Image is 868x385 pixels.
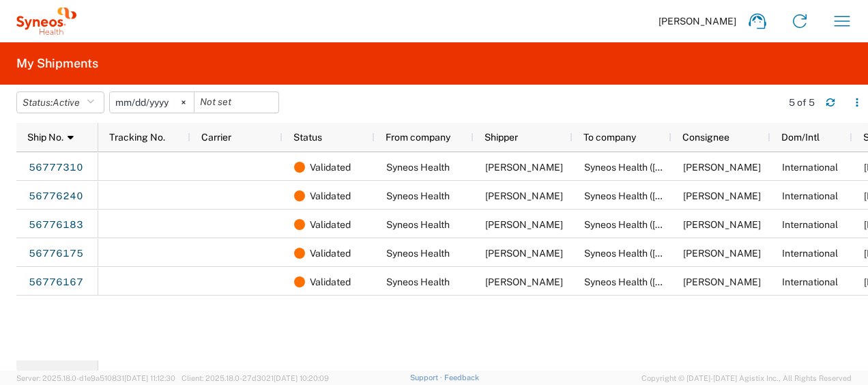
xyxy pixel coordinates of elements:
a: Support [410,373,444,382]
a: 56776183 [28,214,84,236]
span: Grace Chew [485,276,563,287]
span: International [782,162,838,173]
span: [PERSON_NAME] [659,15,736,27]
span: Validated [310,153,351,182]
span: Daisy Zou [683,162,761,173]
span: Syneos Health (India) [584,248,753,259]
span: International [782,248,838,259]
input: Not set [110,92,194,113]
span: Syneos Health (Korea) [584,219,753,230]
input: Not set [194,92,278,113]
span: Dom/Intl [781,132,820,143]
h2: My Shipments [16,55,98,72]
span: Shipper [484,132,518,143]
span: Sonali Parmar [683,248,761,259]
span: [DATE] 10:20:09 [274,374,329,382]
span: Client: 2025.18.0-27d3021 [182,374,329,382]
span: Grace Chew [485,219,563,230]
span: Syneos Health [386,190,450,201]
span: EunJeong Kim [683,276,761,287]
span: From company [386,132,450,143]
span: Syneos Health (Japan) [584,190,753,201]
span: Server: 2025.18.0-d1e9a510831 [16,374,175,382]
a: Feedback [444,373,479,382]
span: Validated [310,268,351,296]
span: To company [583,132,636,143]
span: Active [53,97,80,108]
span: Grace Chew [485,190,563,201]
a: 56776167 [28,272,84,294]
span: International [782,190,838,201]
span: Syneos Health (China) [584,162,753,173]
span: Jung Ok Jang [683,219,761,230]
span: Stephane Gouteux [683,190,761,201]
span: Syneos Health [386,248,450,259]
span: Syneos Health [386,162,450,173]
span: Grace Chew [485,248,563,259]
span: Status [293,132,322,143]
span: Consignee [682,132,729,143]
span: Validated [310,210,351,239]
a: 56776175 [28,243,84,265]
span: Syneos Health (Korea) [584,276,753,287]
span: [DATE] 11:12:30 [124,374,175,382]
span: Syneos Health [386,276,450,287]
span: International [782,219,838,230]
span: Copyright © [DATE]-[DATE] Agistix Inc., All Rights Reserved [641,372,852,384]
span: Carrier [201,132,231,143]
div: 5 of 5 [789,96,815,109]
button: Status:Active [16,91,104,113]
span: Validated [310,182,351,210]
span: International [782,276,838,287]
span: Tracking No. [109,132,165,143]
span: Validated [310,239,351,268]
a: 56776240 [28,186,84,208]
a: 56777310 [28,157,84,179]
span: Grace Chew [485,162,563,173]
span: Ship No. [27,132,63,143]
span: Syneos Health [386,219,450,230]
